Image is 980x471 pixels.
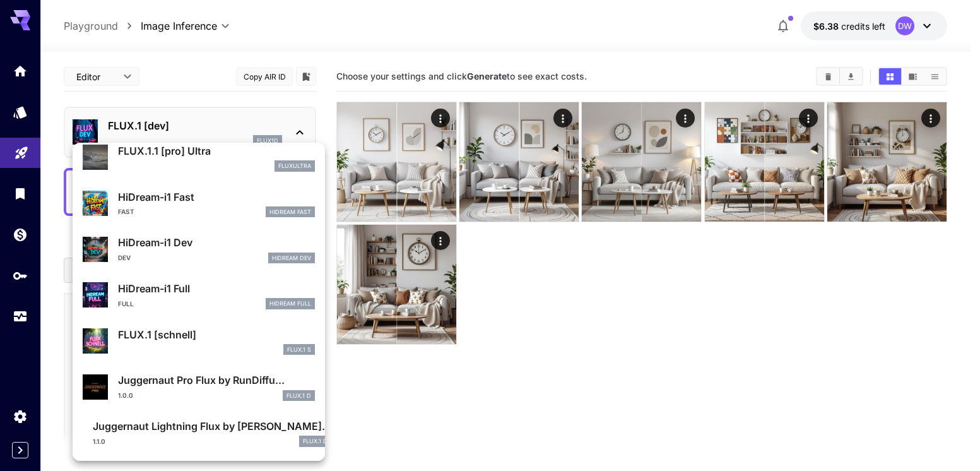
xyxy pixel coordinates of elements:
div: FLUX.1.1 [pro] Ultrafluxultra [83,138,315,177]
p: FLUX.1 D [303,437,328,446]
p: fluxultra [278,162,311,170]
p: HiDream Dev [272,254,311,263]
p: 1.1.0 [93,437,105,446]
p: Fast [118,207,134,217]
div: HiDream-i1 FastFastHiDream Fast [83,184,315,223]
p: 1.0.0 [118,391,133,400]
p: Juggernaut Lightning Flux by [PERSON_NAME]... [93,419,331,434]
p: Full [118,299,134,309]
p: Juggernaut Pro Flux by RunDiffu... [118,373,315,388]
p: HiDream-i1 Fast [118,189,315,205]
div: Juggernaut Pro Flux by RunDiffu...1.0.0FLUX.1 D [83,367,315,406]
p: HiDream-i1 Full [118,281,315,296]
div: FLUX.1 [schnell]FLUX.1 S [83,322,315,361]
p: FLUX.1.1 [pro] Ultra [118,143,315,158]
p: FLUX.1 S [287,345,311,354]
p: HiDream-i1 Dev [118,235,315,250]
p: Dev [118,253,131,263]
p: HiDream Full [269,299,311,308]
p: FLUX.1 [schnell] [118,327,315,342]
div: Juggernaut Lightning Flux by [PERSON_NAME]...1.1.0FLUX.1 D [83,414,315,452]
p: FLUX.1 D [286,391,311,400]
div: HiDream-i1 DevDevHiDream Dev [83,230,315,268]
p: HiDream Fast [269,208,311,217]
div: HiDream-i1 FullFullHiDream Full [83,276,315,314]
